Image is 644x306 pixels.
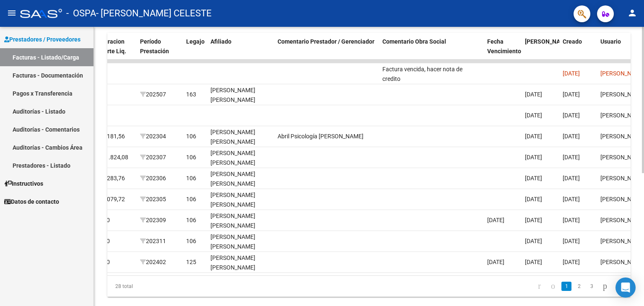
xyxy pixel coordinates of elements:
datatable-header-cell: Comentario Prestador / Gerenciador [274,33,379,70]
span: [DATE] [525,91,542,98]
a: go to first page [534,282,545,291]
div: 106 [186,194,196,204]
li: page 1 [560,279,573,293]
span: $ 101.824,08 [94,154,128,161]
span: Comentario Prestador / Gerenciador [278,38,374,45]
span: 202311 [140,238,166,244]
div: [PERSON_NAME] [PERSON_NAME] 27482221276 [210,148,271,177]
a: 1 [561,282,571,291]
datatable-header-cell: Creado [559,33,597,70]
span: [DATE] [563,175,580,182]
div: [PERSON_NAME] [PERSON_NAME] 27482221276 [210,86,271,114]
span: [DATE] [525,112,542,119]
span: Afiliado [210,38,231,45]
span: Datos de contacto [4,197,59,206]
datatable-header-cell: Legajo [183,33,207,70]
span: [DATE] [563,196,580,202]
span: [DATE] [525,154,542,161]
span: [PERSON_NAME] [525,38,570,45]
div: 106 [186,236,196,246]
datatable-header-cell: Afiliado [207,33,274,70]
mat-icon: person [627,8,637,18]
span: Creado [563,38,582,45]
div: 106 [186,174,196,183]
a: 3 [587,282,597,291]
span: [DATE] [487,259,504,265]
div: 163 [186,90,196,99]
span: 202305 [140,196,166,202]
span: 202306 [140,175,166,182]
span: [DATE] [563,217,580,223]
span: Prestadores / Proveedores [4,35,80,44]
span: Factura vencida, hacer nota de credito [382,66,462,82]
span: Comentario Obra Social [382,38,446,45]
a: go to next page [599,282,611,291]
span: [DATE] [563,91,580,98]
span: Instructivos [4,179,43,188]
div: 106 [186,153,196,162]
span: $ 44.079,72 [94,196,125,202]
span: 202507 [140,91,166,98]
datatable-header-cell: Comentario Obra Social [379,33,484,70]
span: [DATE] [563,112,580,119]
span: Abril Psicología [PERSON_NAME] [278,133,364,140]
a: 2 [574,282,584,291]
a: go to previous page [547,282,559,291]
span: $ 46.283,76 [94,175,125,182]
datatable-header-cell: Integracion Importe Liq. [91,33,137,70]
span: - [PERSON_NAME] CELESTE [96,4,212,23]
li: page 3 [585,279,598,293]
span: Integracion Importe Liq. [94,38,126,54]
a: go to last page [613,282,625,291]
span: [DATE] [563,133,580,140]
mat-icon: menu [7,8,17,18]
datatable-header-cell: Fecha Vencimiento [484,33,522,70]
span: [DATE] [563,238,580,244]
span: [DATE] [525,217,542,223]
span: Usuario [600,38,621,45]
span: [DATE] [525,175,542,182]
span: 202307 [140,154,166,161]
div: [PERSON_NAME] [PERSON_NAME] 27482221276 [210,169,271,198]
div: 125 [186,257,196,267]
span: 202304 [140,133,166,140]
div: [PERSON_NAME] [PERSON_NAME] 27482221276 [210,127,271,156]
span: 202309 [140,217,166,223]
span: Fecha Vencimiento [487,38,521,54]
span: 202402 [140,259,166,265]
span: [DATE] [525,238,542,244]
span: Legajo [186,38,205,45]
div: 28 total [107,276,210,297]
span: [DATE] [487,217,504,223]
div: [PERSON_NAME] [PERSON_NAME] 27482221276 [210,232,271,261]
span: [DATE] [525,196,542,202]
span: [DATE] [563,259,580,265]
div: [PERSON_NAME] [PERSON_NAME] 27482221276 [210,211,271,240]
div: 106 [186,132,196,141]
span: - OSPA [66,4,96,23]
div: [PERSON_NAME] [PERSON_NAME] 27482221276 [210,253,271,282]
li: page 2 [573,279,585,293]
span: [DATE] [525,133,542,140]
div: Open Intercom Messenger [615,277,636,298]
div: 106 [186,215,196,225]
span: [DATE] [525,259,542,265]
span: [DATE] [563,154,580,161]
datatable-header-cell: Período Prestación [137,33,183,70]
span: $ 42.181,56 [94,133,125,140]
span: [DATE] [563,70,580,77]
datatable-header-cell: Fecha Confimado [522,33,559,70]
div: [PERSON_NAME] [PERSON_NAME] 27482221276 [210,190,271,219]
span: Período Prestación [140,38,169,54]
